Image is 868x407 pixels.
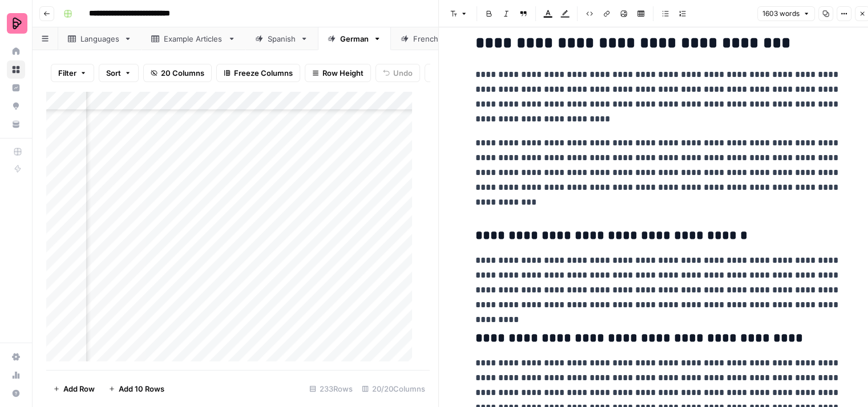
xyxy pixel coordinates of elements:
[119,383,164,394] span: Add 10 Rows
[7,13,27,34] img: Preply Logo
[245,27,318,50] a: Spanish
[393,67,413,79] span: Undo
[143,64,212,82] button: 20 Columns
[7,115,25,133] a: Your Data
[413,33,439,44] div: French
[164,33,223,44] div: Example Articles
[757,6,815,21] button: 1603 words
[51,64,94,82] button: Filter
[80,33,119,44] div: Languages
[7,366,25,384] a: Usage
[7,42,25,60] a: Home
[7,348,25,366] a: Settings
[305,380,357,398] div: 233 Rows
[762,9,800,19] span: 1603 words
[106,67,121,79] span: Sort
[268,33,296,44] div: Spanish
[46,380,102,398] button: Add Row
[322,67,364,79] span: Row Height
[7,79,25,97] a: Insights
[305,64,371,82] button: Row Height
[340,33,369,44] div: German
[391,27,461,50] a: French
[58,67,76,79] span: Filter
[99,64,139,82] button: Sort
[7,60,25,79] a: Browse
[7,97,25,115] a: Opportunities
[376,64,420,82] button: Undo
[7,384,25,402] button: Help + Support
[234,67,293,79] span: Freeze Columns
[58,27,142,50] a: Languages
[357,380,430,398] div: 20/20 Columns
[102,380,171,398] button: Add 10 Rows
[142,27,245,50] a: Example Articles
[7,9,25,38] button: Workspace: Preply
[318,27,391,50] a: German
[161,67,204,79] span: 20 Columns
[216,64,300,82] button: Freeze Columns
[63,383,95,394] span: Add Row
